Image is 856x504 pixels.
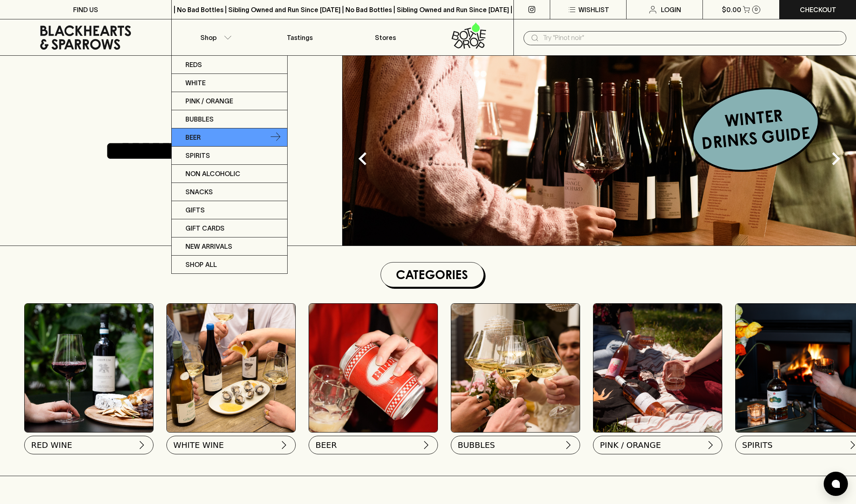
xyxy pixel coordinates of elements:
[185,78,206,88] p: White
[185,114,214,124] p: Bubbles
[185,96,233,106] p: Pink / Orange
[172,183,287,201] a: Snacks
[185,223,225,233] p: Gift Cards
[172,219,287,237] a: Gift Cards
[172,147,287,165] a: Spirits
[185,187,213,197] p: Snacks
[185,205,205,215] p: Gifts
[172,128,287,147] a: Beer
[172,74,287,92] a: White
[185,260,217,269] p: SHOP ALL
[185,241,232,251] p: New Arrivals
[832,480,840,488] img: bubble-icon
[185,169,240,178] p: Non Alcoholic
[172,92,287,110] a: Pink / Orange
[185,60,202,69] p: Reds
[185,151,210,160] p: Spirits
[172,237,287,256] a: New Arrivals
[172,165,287,183] a: Non Alcoholic
[172,110,287,128] a: Bubbles
[185,132,201,142] p: Beer
[172,56,287,74] a: Reds
[172,256,287,273] a: SHOP ALL
[172,201,287,219] a: Gifts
